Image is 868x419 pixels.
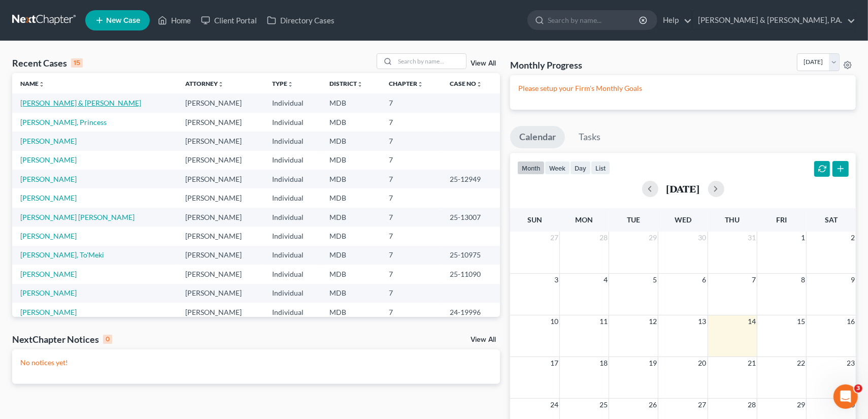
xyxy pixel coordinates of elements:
a: View All [471,60,496,67]
span: Tue [627,215,640,224]
a: [PERSON_NAME] [20,288,77,297]
a: [PERSON_NAME] [20,308,77,316]
span: Thu [725,215,740,224]
span: Wed [675,215,691,224]
span: 20 [697,357,708,369]
div: Recent Cases [12,57,83,69]
a: [PERSON_NAME] & [PERSON_NAME] [20,99,141,107]
td: 25-13007 [442,208,500,227]
span: 22 [796,357,806,369]
td: MDB [321,132,381,150]
span: 29 [648,232,658,244]
span: 24 [549,399,559,411]
td: Individual [264,132,321,150]
span: 18 [598,357,609,369]
a: [PERSON_NAME] [PERSON_NAME] [20,213,135,221]
span: New Case [106,17,140,24]
a: [PERSON_NAME] [20,194,77,202]
a: Chapterunfold_more [389,80,423,87]
td: MDB [321,113,381,132]
p: No notices yet! [20,358,492,368]
a: [PERSON_NAME], To'Meki [20,250,104,259]
a: [PERSON_NAME] [20,175,77,183]
span: 28 [747,399,757,411]
span: 31 [747,232,757,244]
td: [PERSON_NAME] [177,151,264,170]
span: 3 [553,274,559,286]
td: 7 [381,208,442,227]
button: day [570,161,591,175]
td: Individual [264,93,321,112]
span: 23 [846,357,856,369]
td: [PERSON_NAME] [177,93,264,112]
a: Typeunfold_more [272,80,293,87]
a: [PERSON_NAME] [20,155,77,164]
a: [PERSON_NAME] & [PERSON_NAME], P.A. [693,11,855,29]
div: NextChapter Notices [12,333,112,345]
td: 7 [381,188,442,207]
a: Tasks [570,126,610,148]
td: MDB [321,188,381,207]
td: 7 [381,151,442,170]
td: MDB [321,151,381,170]
span: 3 [854,384,862,393]
i: unfold_more [287,81,293,87]
span: 4 [603,274,609,286]
td: 7 [381,284,442,303]
span: Fri [777,215,787,224]
span: 13 [697,315,708,328]
td: [PERSON_NAME] [177,227,264,245]
span: 15 [796,315,806,328]
td: [PERSON_NAME] [177,265,264,283]
div: 0 [103,335,112,344]
span: Sat [825,215,838,224]
td: Individual [264,113,321,132]
td: 24-19996 [442,303,500,321]
span: Mon [576,215,593,224]
a: Help [658,11,692,29]
a: Directory Cases [262,11,340,29]
span: 29 [796,399,806,411]
span: 1 [800,232,806,244]
a: Case Nounfold_more [450,80,482,87]
span: 25 [598,399,609,411]
span: 27 [549,232,559,244]
span: 27 [697,399,708,411]
span: 10 [549,315,559,328]
i: unfold_more [476,81,482,87]
td: 7 [381,113,442,132]
td: MDB [321,170,381,188]
a: Client Portal [196,11,262,29]
span: 21 [747,357,757,369]
h2: [DATE] [666,183,700,194]
td: [PERSON_NAME] [177,284,264,303]
td: Individual [264,265,321,283]
i: unfold_more [218,81,224,87]
td: [PERSON_NAME] [177,303,264,321]
span: 12 [648,315,658,328]
td: Individual [264,303,321,321]
span: 16 [846,315,856,328]
td: Individual [264,208,321,227]
span: 7 [751,274,757,286]
div: 15 [71,58,83,68]
p: Please setup your Firm's Monthly Goals [518,83,848,93]
td: MDB [321,303,381,321]
span: Sun [527,215,542,224]
i: unfold_more [417,81,423,87]
td: 7 [381,227,442,245]
iframe: Intercom live chat [833,384,858,409]
a: Home [153,11,196,29]
span: 6 [702,274,708,286]
a: View All [471,336,496,343]
td: Individual [264,284,321,303]
a: [PERSON_NAME], Princess [20,118,107,126]
button: month [517,161,545,175]
i: unfold_more [357,81,363,87]
a: Districtunfold_more [329,80,363,87]
td: 7 [381,265,442,283]
a: Attorneyunfold_more [185,80,224,87]
td: MDB [321,227,381,245]
td: [PERSON_NAME] [177,208,264,227]
span: 17 [549,357,559,369]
